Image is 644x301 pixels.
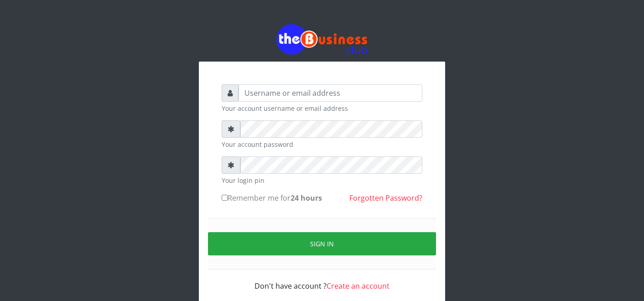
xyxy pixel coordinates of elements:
a: Forgotten Password? [349,193,422,203]
button: Sign in [208,232,436,255]
label: Remember me for [222,192,322,203]
b: 24 hours [291,193,322,203]
a: Create an account [327,281,390,291]
small: Your account username or email address [222,104,422,113]
small: Your login pin [222,176,422,185]
input: Username or email address [239,84,422,102]
div: Don't have account ? [222,270,422,291]
small: Your account password [222,140,422,149]
input: Remember me for24 hours [222,195,228,201]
